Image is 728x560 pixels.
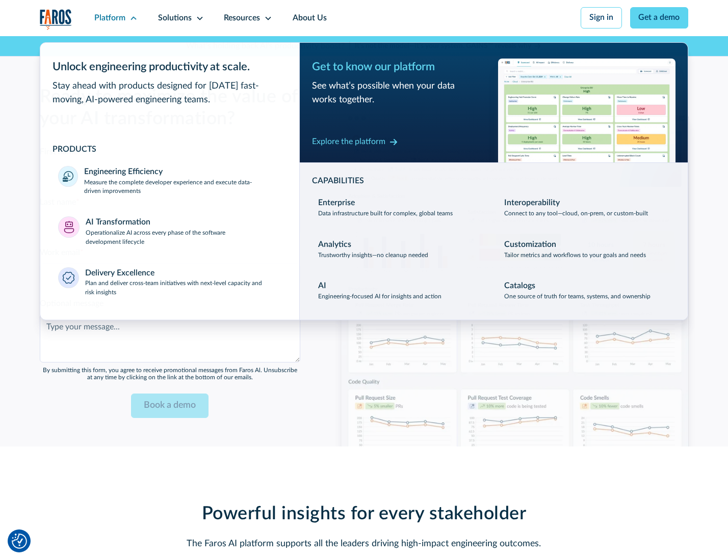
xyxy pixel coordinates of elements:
div: Customization [504,239,556,251]
div: Platform [94,12,125,24]
button: Cookie Settings [12,534,27,549]
a: AI TransformationOperationalize AI across every phase of the software development lifecycle [53,210,288,253]
div: Solutions [158,12,192,24]
div: PRODUCTS [53,144,288,156]
p: Data infrastructure built for complex, global teams [318,209,453,218]
div: Interoperability [504,197,560,209]
div: Stay ahead with products designed for [DATE] fast-moving, AI-powered engineering teams. [53,79,288,107]
div: Get to know our platform [312,59,490,75]
input: Book a demo [131,394,209,418]
p: Connect to any tool—cloud, on-prem, or custom-built [504,209,648,218]
p: One source of truth for teams, systems, and ownership [504,292,651,301]
img: AI tool comparison dashboard [341,113,689,472]
a: Engineering EfficiencyMeasure the complete developer experience and execute data-driven improvements [53,160,288,203]
a: Explore the platform [312,134,398,150]
a: Delivery ExcellencePlan and deliver cross-team initiatives with next-level capacity and risk insi... [53,261,288,304]
a: CatalogsOne source of truth for teams, systems, and ownership [498,274,676,308]
nav: Platform [40,36,689,320]
a: EnterpriseData infrastructure built for complex, global teams [312,191,490,225]
h2: Powerful insights for every stakeholder [121,503,607,525]
a: Get a demo [630,7,689,29]
div: Delivery Excellence [85,267,154,279]
img: Logo of the analytics and reporting company Faros. [40,9,72,30]
p: Engineering-focused AI for insights and action [318,292,441,301]
a: Sign in [581,7,622,29]
div: Explore the platform [312,136,385,148]
p: Measure the complete developer experience and execute data-driven improvements [84,178,281,197]
div: CAPABILITIES [312,175,676,187]
p: The Faros AI platform supports all the leaders driving high-impact engineering outcomes. [121,537,607,551]
div: AI [318,280,326,292]
p: Plan and deliver cross-team initiatives with next-level capacity and risk insights [85,279,281,297]
div: See what’s possible when your data works together. [312,79,490,107]
div: Analytics [318,239,351,251]
img: Workflow productivity trends heatmap chart [498,59,676,162]
div: Unlock engineering productivity at scale. [53,59,288,75]
img: Revisit consent button [12,534,27,549]
p: Tailor metrics and workflows to your goals and needs [504,251,646,260]
div: AI Transformation [86,216,150,229]
p: Operationalize AI across every phase of the software development lifecycle [86,229,281,247]
a: InteroperabilityConnect to any tool—cloud, on-prem, or custom-built [498,191,676,225]
div: Resources [224,12,260,24]
div: By submitting this form, you agree to receive promotional messages from Faros Al. Unsubscribe at ... [40,367,300,381]
div: Engineering Efficiency [84,166,163,178]
div: Enterprise [318,197,355,209]
div: Catalogs [504,280,535,292]
a: home [40,9,72,30]
a: CustomizationTailor metrics and workflows to your goals and needs [498,233,676,266]
a: AIEngineering-focused AI for insights and action [312,274,490,308]
a: AnalyticsTrustworthy insights—no cleanup needed [312,233,490,266]
p: Trustworthy insights—no cleanup needed [318,251,428,260]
